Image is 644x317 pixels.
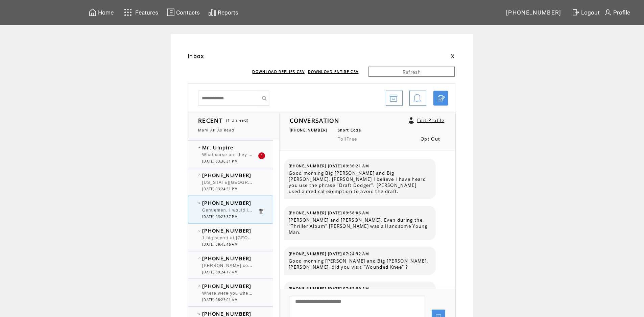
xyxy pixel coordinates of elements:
span: Mr. Umpire [202,144,233,151]
img: bulletFull.png [198,147,200,148]
img: bulletEmpty.png [198,202,200,204]
a: Mark All As Read [198,128,234,132]
a: Contacts [166,7,201,18]
a: Profile [603,7,631,18]
div: 1 [258,152,265,159]
span: [PERSON_NAME] and [PERSON_NAME]. Even during the "Thriller Album" [PERSON_NAME] was a Handsome Yo... [289,217,431,235]
img: bell.png [413,91,421,106]
span: [DATE] 03:23:37 PM [202,215,238,219]
img: bulletEmpty.png [198,258,200,259]
span: Logout [581,9,600,16]
a: Opt Out [421,136,440,142]
a: Click to edit user profile [409,117,414,124]
span: Home [98,9,114,16]
a: Logout [571,7,603,18]
span: [DATE] 09:24:17 AM [202,270,238,274]
span: [PHONE_NUMBER] [290,128,328,132]
img: archive.png [389,91,398,106]
span: Gentlemen. I would like to make a prediction. [US_STATE] over [US_STATE][GEOGRAPHIC_DATA]. [202,206,424,213]
span: Inbox [188,52,204,60]
span: CONVERSATION [290,116,339,124]
span: Short Code [338,128,361,132]
span: [PHONE_NUMBER] [202,199,252,206]
span: [PHONE_NUMBER] [DATE] 07:24:32 AM [289,251,369,256]
img: contacts.svg [167,8,175,17]
a: DOWNLOAD REPLIES CSV [252,69,305,74]
span: [PHONE_NUMBER] [506,9,562,16]
span: [DATE] 09:45:46 AM [202,242,238,247]
a: Edit Profile [417,117,444,123]
a: DOWNLOAD ENTIRE CSV [308,69,358,74]
span: [US_STATE][GEOGRAPHIC_DATA] won't let [PERSON_NAME] in [GEOGRAPHIC_DATA] [DATE]. Waaa waaa waaa [202,178,456,185]
a: Click to start a chat with mobile number by SMS [433,91,448,106]
a: Click to delete these messgaes [258,208,264,215]
img: bulletEmpty.png [198,285,200,287]
img: exit.svg [572,8,580,17]
span: Reports [218,9,238,16]
input: Submit [259,91,269,106]
a: Refresh [368,67,455,77]
img: chart.svg [208,8,216,17]
span: What corse are they on? River Greens [202,151,288,157]
span: Good morning Big [PERSON_NAME] and Big [PERSON_NAME]. [PERSON_NAME] I believe I have heard you us... [289,170,431,194]
span: [PHONE_NUMBER] [DATE] 09:36:21 AM [289,164,369,168]
span: Features [135,9,158,16]
span: TollFree [338,136,357,142]
a: Features [121,6,159,19]
img: bulletEmpty.png [198,174,200,176]
img: profile.svg [604,8,612,17]
span: [PHONE_NUMBER] [DATE] 09:58:06 AM [289,211,369,215]
span: Contacts [176,9,200,16]
span: Where were you when the Democrats wanted to remove all the Confederate things all over the country [202,289,430,296]
span: [PERSON_NAME] conveniently is not sending them to high crime republican cities. [202,262,387,268]
a: Home [88,7,115,18]
span: [DATE] 03:36:31 PM [202,159,238,164]
span: [PHONE_NUMBER] [202,310,252,317]
span: [PHONE_NUMBER] [202,283,252,289]
span: [PHONE_NUMBER] [DATE] 07:52:39 AM [289,286,369,291]
span: (1 Unread) [226,118,248,123]
span: [PHONE_NUMBER] [202,227,252,234]
span: Good morning [PERSON_NAME] and Big [PERSON_NAME]. [PERSON_NAME], did you visit "Wounded Knee" ? [289,258,431,270]
span: [DATE] 08:23:01 AM [202,298,238,302]
span: 1 big secret at [GEOGRAPHIC_DATA] is that only people who are friends of the show host win drawings [202,234,433,241]
span: RECENT [198,116,223,124]
img: bulletEmpty.png [198,313,200,315]
span: Profile [613,9,630,16]
span: [DATE] 03:24:51 PM [202,187,238,191]
img: bulletEmpty.png [198,230,200,231]
span: [PHONE_NUMBER] [202,255,252,262]
img: features.svg [122,7,134,18]
img: home.svg [89,8,97,17]
span: [PHONE_NUMBER] [202,172,252,178]
a: Reports [207,7,239,18]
